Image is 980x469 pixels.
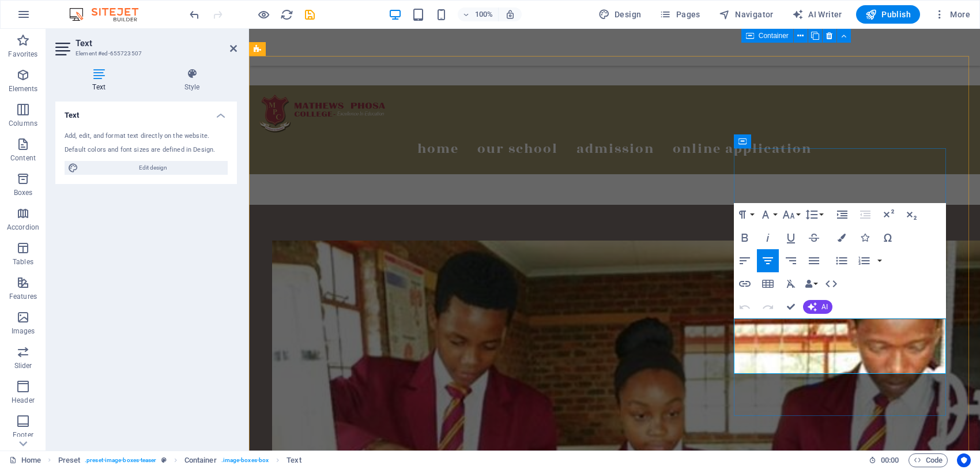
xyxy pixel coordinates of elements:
span: Click to select. Double-click to edit [58,453,81,467]
button: Strikethrough [803,226,825,249]
span: Click to select. Double-click to edit [184,453,217,467]
a: Click to cancel selection. Double-click to open Pages [9,453,41,467]
nav: breadcrumb [58,453,301,467]
p: Tables [13,257,33,267]
button: Confirm (Ctrl+⏎) [780,295,802,318]
h6: Session time [869,453,899,467]
button: Design [594,5,646,24]
button: Increase Indent [831,203,853,226]
button: Icons [854,226,876,249]
button: Align Left [734,249,756,272]
button: More [929,5,975,24]
p: Boxes [14,188,33,197]
button: Clear Formatting [780,272,802,295]
h3: Element #ed-655723507 [76,48,214,59]
button: AI [803,300,832,314]
button: AI Writer [787,5,847,24]
button: Line Height [803,203,825,226]
p: Elements [9,84,38,93]
span: Click to select. Double-click to edit [287,453,301,467]
p: Header [12,396,35,405]
div: Default colors and font sizes are defined in Design. [65,145,228,155]
p: Favorites [8,50,37,59]
div: Design (Ctrl+Alt+Y) [594,5,646,24]
h2: Text [76,38,237,48]
p: Accordion [7,223,39,232]
img: Editor Logo [66,7,153,21]
p: Content [10,153,36,163]
button: Italic (Ctrl+I) [757,226,779,249]
span: Code [914,453,943,467]
button: Font Family [757,203,779,226]
i: Save (Ctrl+S) [303,8,316,21]
span: AI Writer [792,9,842,20]
p: Footer [13,430,33,440]
span: Navigator [719,9,774,20]
div: Add, edit, and format text directly on the website. [65,132,228,141]
button: save [303,7,316,21]
button: Underline (Ctrl+U) [780,226,802,249]
h6: 100% [475,7,493,21]
span: Container [759,32,789,39]
span: 00 00 [881,453,899,467]
button: Insert Link [734,272,756,295]
button: Navigator [714,5,778,24]
button: Align Right [780,249,802,272]
button: Align Justify [803,249,825,272]
i: This element is a customizable preset [161,457,167,463]
button: Pages [655,5,704,24]
p: Features [9,292,37,301]
span: Edit design [82,161,224,175]
span: More [934,9,970,20]
button: Ordered List [875,249,884,272]
button: Paragraph Format [734,203,756,226]
button: Publish [856,5,920,24]
button: Ordered List [853,249,875,272]
span: : [889,456,891,464]
span: . preset-image-boxes-teaser [85,453,156,467]
h4: Style [147,68,237,92]
button: Redo (Ctrl+Shift+Z) [757,295,779,318]
p: Columns [9,119,37,128]
p: Images [12,327,35,336]
button: Superscript [877,203,899,226]
button: Data Bindings [803,272,819,295]
span: Design [598,9,642,20]
button: Undo (Ctrl+Z) [734,295,756,318]
button: Align Center [757,249,779,272]
button: Decrease Indent [854,203,876,226]
button: Edit design [65,161,228,175]
button: Insert Table [757,272,779,295]
span: Pages [659,9,700,20]
button: Click here to leave preview mode and continue editing [257,7,270,21]
i: Undo: Change text (Ctrl+Z) [188,8,201,21]
button: Bold (Ctrl+B) [734,226,756,249]
button: Code [909,453,948,467]
i: On resize automatically adjust zoom level to fit chosen device. [505,9,515,20]
button: reload [280,7,293,21]
button: Usercentrics [957,453,971,467]
button: Special Characters [877,226,899,249]
span: AI [821,303,828,310]
i: Reload page [280,8,293,21]
button: Unordered List [831,249,853,272]
span: Publish [865,9,911,20]
button: HTML [820,272,842,295]
p: Slider [14,361,32,370]
button: Colors [831,226,853,249]
h4: Text [55,102,237,122]
button: Subscript [900,203,922,226]
button: Font Size [780,203,802,226]
span: . image-boxes-box [221,453,269,467]
button: 100% [458,7,499,21]
h4: Text [55,68,147,92]
button: undo [187,7,201,21]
